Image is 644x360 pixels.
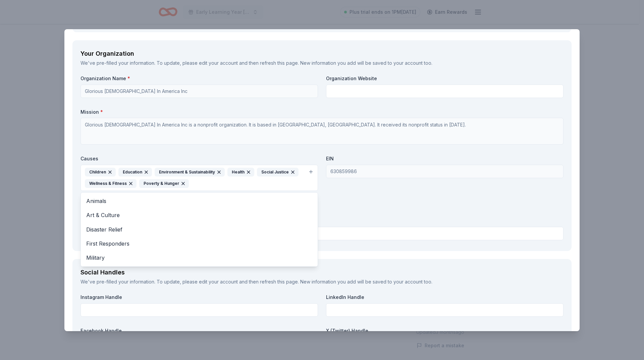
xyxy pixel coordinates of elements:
div: Health [227,168,254,176]
button: ChildrenEducationEnvironment & SustainabilityHealthSocial JusticeWellness & FitnessPoverty & Hunger [80,165,318,191]
div: ChildrenEducationEnvironment & SustainabilityHealthSocial JusticeWellness & FitnessPoverty & Hunger [80,192,318,267]
span: Military [86,253,312,262]
span: Art & Culture [86,211,312,219]
span: Disaster Relief [86,225,312,234]
div: Education [118,168,152,176]
div: Environment & Sustainability [155,168,225,176]
span: Animals [86,197,312,205]
div: Children [85,168,116,176]
div: Poverty & Hunger [139,179,189,188]
span: First Responders [86,239,312,248]
div: Social Justice [257,168,299,176]
div: Wellness & Fitness [85,179,137,188]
